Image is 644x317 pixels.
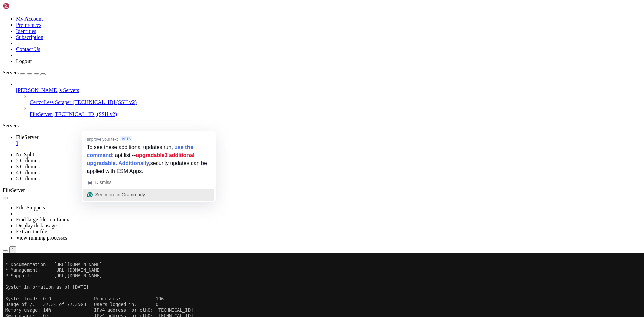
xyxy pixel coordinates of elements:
x-row: Success! Database version: PostgreSQL 17.4 on aarch64-unknown-linux-gnu, compiled by gcc (GCC) 13... [3,174,557,179]
x-row: Connection closed. [3,248,557,254]
a: My Account [16,16,43,22]
span: [TECHNICAL_ID] (SSH v2) [53,111,117,117]
x-row: * Support: [URL][DOMAIN_NAME] [3,20,557,25]
x-row: --- Testing: Direct Connection --- [3,162,557,168]
a: Display disk usage [16,223,57,228]
a: Contact Us [16,46,40,52]
a: Logout [16,58,32,64]
x-row: New release '24.04.3 LTS' available. [3,117,557,122]
x-row: --- Testing: Session [PERSON_NAME] (Shared) --- [3,231,557,236]
x-row: Connection closed. [3,179,557,185]
x-row: root@fileserver:~# [3,265,557,271]
a: FileServer [16,134,641,146]
x-row: Connecting to host: [DOMAIN_NAME]:5432... [3,168,557,174]
li: Certz4Less Scraper [TECHNICAL_ID] (SSH v2) [30,93,641,105]
span: [PERSON_NAME]'s Servers [16,87,79,93]
a: 4 Columns [16,170,40,175]
a: Identities [16,28,36,34]
x-row: 23 updates can be applied immediately. [3,83,557,88]
x-row: Success! Database version: PostgreSQL 17.4 on aarch64-unknown-linux-gnu, compiled by gcc (GCC) 13... [3,242,557,248]
li: FileServer [TECHNICAL_ID] (SSH v2) [30,105,641,117]
x-row: Memory usage: 14% IPv4 address for eth0: [TECHNICAL_ID] [3,54,557,60]
x-row: Connecting to host: [DOMAIN_NAME][PERSON_NAME]:5432... [3,236,557,242]
img: Shellngn [3,3,41,9]
span: ✅ [3,208,8,214]
x-row: --- Testing: Transaction [PERSON_NAME] (Dedicated) --- [3,197,557,202]
a: View running processes [16,235,67,241]
div: (19, 46) [56,265,59,271]
x-row: ------------------------------- [3,185,557,191]
li: [PERSON_NAME]'s Servers [16,81,641,117]
x-row: To see these additional updates run: apt list --upgradable [3,88,557,94]
x-row: Expanded Security Maintenance for Applications is not enabled. [3,71,557,77]
span: [TECHNICAL_ID] (SSH v2) [73,99,137,105]
x-row: * Management: [URL][DOMAIN_NAME] [3,14,557,20]
x-row: Swap usage: 0% IPv4 address for eth0: [TECHNICAL_ID] [3,60,557,65]
x-row: * Documentation: [URL][DOMAIN_NAME] [3,8,557,14]
span: FileServer [30,111,52,117]
a: FileServer [TECHNICAL_ID] (SSH v2) [30,111,641,117]
div: Servers [3,123,641,129]
x-row: -------------------------------------------- [3,219,557,225]
span: Certz4Less Scraper [30,99,71,105]
a: Edit Snippets [16,205,45,210]
button:  [9,246,16,253]
x-row: root@fileserver:~# vim quick-db-test.py [3,151,557,157]
x-row: System load: 0.0 Processes: 106 [3,43,557,48]
x-row: Learn more about enabling ESM Apps service at [URL][DOMAIN_NAME] [3,105,557,111]
a: Certz4Less Scraper [TECHNICAL_ID] (SSH v2) [30,99,641,105]
x-row: 3 additional security updates can be applied with ESM Apps. [3,100,557,105]
x-row: Usage of /: 37.3% of 77.35GB Users logged in: 0 [3,48,557,54]
x-row: root@fileserver:~# python3 quick-db-test.py [3,157,557,162]
x-row: Connection closed. [3,214,557,219]
a:  [16,140,641,146]
x-row: Run 'do-release-upgrade' to upgrade to it. [3,122,557,128]
x-row: *** System restart required *** [3,140,557,145]
a: Subscription [16,34,43,40]
span: ✅ [3,242,8,248]
a: 5 Columns [16,176,40,181]
a: Find large files on Linux [16,217,69,222]
a: Servers [3,70,46,75]
div:  [12,247,14,252]
a: [PERSON_NAME]'s Servers [16,87,641,93]
x-row: Success! Database version: PostgreSQL 17.4 on aarch64-unknown-linux-gnu, compiled by gcc (GCC) 13... [3,208,557,214]
span: FileServer [16,134,39,140]
x-row: Connecting to host: [DOMAIN_NAME]:6543... [3,202,557,208]
a: Preferences [16,22,41,28]
span: Servers [3,70,19,75]
a: Extract tar file [16,229,47,234]
x-row: Last login: [DATE] from [TECHNICAL_ID] [3,145,557,151]
x-row: ------------------------------------- [3,254,557,259]
a: No Split [16,152,34,157]
x-row: System information as of [DATE] [3,31,557,37]
a: 3 Columns [16,164,40,169]
span: FileServer [3,187,25,193]
a: 2 Columns [16,158,40,163]
span: ✅ [3,174,8,179]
